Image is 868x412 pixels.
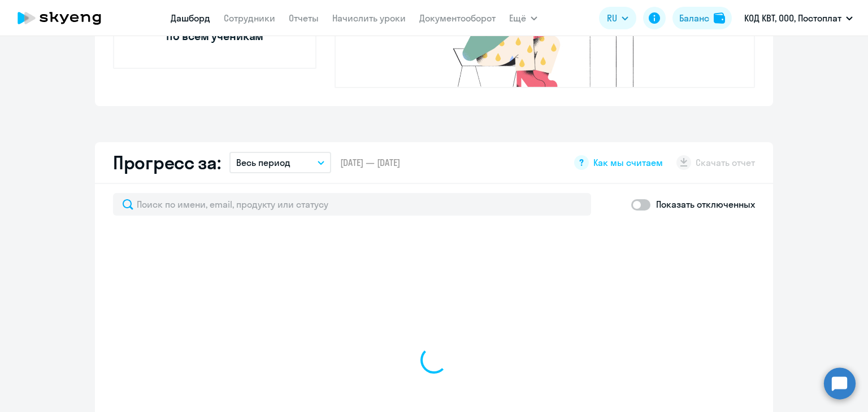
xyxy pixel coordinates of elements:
[171,12,210,24] a: Дашборд
[607,11,617,25] span: RU
[113,193,591,216] input: Поиск по имени, email, продукту или статусу
[599,7,636,29] button: RU
[509,11,526,25] span: Ещё
[593,156,663,169] span: Как мы считаем
[714,12,725,24] img: balance
[744,11,841,25] p: КОД КВТ, ООО, Постоплат
[419,12,496,24] a: Документооборот
[672,7,732,29] button: Балансbalance
[236,156,290,169] p: Весь период
[340,156,400,169] span: [DATE] — [DATE]
[229,152,331,173] button: Весь период
[739,5,858,32] button: КОД КВТ, ООО, Постоплат
[656,198,755,211] p: Показать отключенных
[224,12,275,24] a: Сотрудники
[289,12,319,24] a: Отчеты
[509,7,537,29] button: Ещё
[113,151,220,174] h2: Прогресс за:
[679,11,709,25] div: Баланс
[332,12,406,24] a: Начислить уроки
